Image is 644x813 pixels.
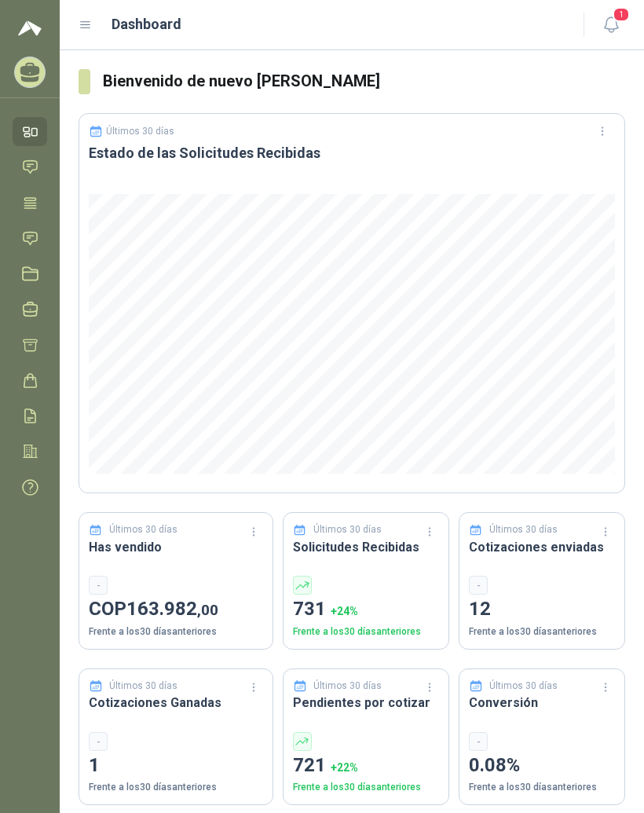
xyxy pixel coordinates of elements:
[293,751,439,781] p: 721
[469,732,488,751] div: -
[89,537,263,557] h3: Has vendido
[89,732,108,751] div: -
[18,19,42,38] img: Logo peakr
[106,126,174,137] p: Últimos 30 días
[89,624,263,639] p: Frente a los 30 días anteriores
[293,780,439,795] p: Frente a los 30 días anteriores
[597,11,625,39] button: 1
[469,537,615,557] h3: Cotizaciones enviadas
[489,679,558,694] p: Últimos 30 días
[293,693,439,712] h3: Pendientes por cotizar
[89,144,615,163] h3: Estado de las Solicitudes Recibidas
[109,522,177,537] p: Últimos 30 días
[469,576,488,595] div: -
[313,522,382,537] p: Últimos 30 días
[89,576,108,595] div: -
[469,595,615,624] p: 12
[489,522,558,537] p: Últimos 30 días
[469,693,615,712] h3: Conversión
[197,601,218,619] span: ,00
[112,13,181,35] h1: Dashboard
[293,537,439,557] h3: Solicitudes Recibidas
[613,7,630,22] span: 1
[293,624,439,639] p: Frente a los 30 días anteriores
[331,761,358,774] span: + 22 %
[89,780,263,795] p: Frente a los 30 días anteriores
[469,751,615,781] p: 0.08%
[469,780,615,795] p: Frente a los 30 días anteriores
[103,69,625,93] h3: Bienvenido de nuevo [PERSON_NAME]
[89,751,263,781] p: 1
[89,693,263,712] h3: Cotizaciones Ganadas
[293,595,439,624] p: 731
[89,595,263,624] p: COP
[109,679,177,694] p: Últimos 30 días
[469,624,615,639] p: Frente a los 30 días anteriores
[126,598,218,620] span: 163.982
[331,605,358,617] span: + 24 %
[313,679,382,694] p: Últimos 30 días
